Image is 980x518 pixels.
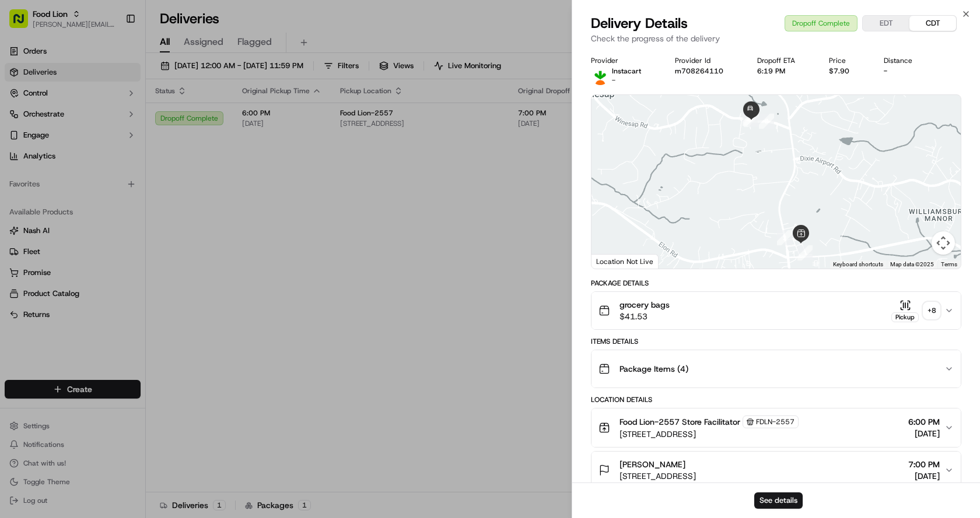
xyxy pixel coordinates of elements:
[591,408,961,447] button: Food Lion-2557 Store FacilitatorFDLN-2557[STREET_ADDRESS]6:00 PM[DATE]
[754,109,779,133] div: 3
[619,428,799,440] span: [STREET_ADDRESS]
[591,66,610,85] img: profile_instacart_ahold_partner.png
[40,123,148,132] div: We're available if you need us!
[619,470,696,482] span: [STREET_ADDRESS]
[619,416,740,428] span: Food Lion-2557 Store Facilitator
[891,299,940,322] button: Pickup+8
[30,75,210,87] input: Got a question? Start typing here...
[591,337,961,346] div: Items Details
[12,12,35,35] img: Nash
[619,299,670,311] span: grocery bags
[675,56,738,65] div: Provider Id
[591,33,961,44] p: Check the progress of the delivery
[110,169,187,181] span: API Documentation
[793,241,817,265] div: 1
[591,395,961,404] div: Location Details
[12,47,212,65] p: Welcome 👋
[591,254,659,269] div: Location Not Live
[891,299,919,322] button: Pickup
[99,170,108,179] div: 💻
[23,169,89,181] span: Knowledge Base
[594,253,633,269] a: Open this area in Google Maps (opens a new window)
[908,428,940,439] span: [DATE]
[619,311,670,322] span: $41.53
[591,56,656,65] div: Provider
[7,164,94,185] a: 📗Knowledge Base
[923,302,940,319] div: + 8
[908,459,940,470] span: 7:00 PM
[612,66,641,76] p: Instacart
[82,197,141,206] a: Powered byPylon
[591,452,961,489] button: [PERSON_NAME][STREET_ADDRESS]7:00 PM[DATE]
[884,66,928,76] div: -
[863,16,909,31] button: EDT
[40,111,191,123] div: Start new chat
[591,292,961,329] button: grocery bags$41.53Pickup+8
[757,56,810,65] div: Dropoff ETA
[932,231,955,255] button: Map camera controls
[12,111,33,132] img: 1736555255976-a54dd68f-1ca7-489b-9aae-adbdc363a1c4
[619,363,688,375] span: Package Items ( 4 )
[675,66,723,76] button: m708264110
[756,417,794,427] span: FDLN-2557
[591,14,688,33] span: Delivery Details
[116,198,141,206] span: Pylon
[829,56,864,65] div: Price
[941,261,957,267] a: Terms (opens in new tab)
[757,66,810,76] div: 6:19 PM
[198,115,212,129] button: Start new chat
[591,350,961,387] button: Package Items (4)
[884,56,928,65] div: Distance
[12,170,21,179] div: 📗
[772,225,797,250] div: 2
[94,164,192,185] a: 💻API Documentation
[891,312,919,322] div: Pickup
[591,279,961,288] div: Package Details
[612,76,615,85] span: -
[829,66,864,76] div: $7.90
[833,260,883,269] button: Keyboard shortcuts
[908,470,940,482] span: [DATE]
[619,459,685,470] span: [PERSON_NAME]
[908,416,940,428] span: 6:00 PM
[909,16,956,31] button: CDT
[594,253,633,269] img: Google
[890,261,934,267] span: Map data ©2025
[754,492,803,509] button: See details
